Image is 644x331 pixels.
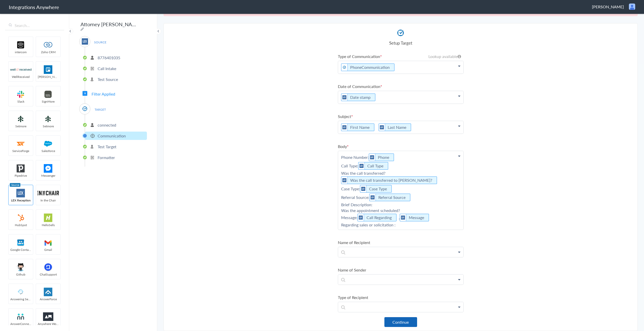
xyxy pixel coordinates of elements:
[9,149,33,153] span: ServiceForge
[9,297,33,301] span: Answering Service
[338,143,464,149] label: Body
[10,288,31,296] img: Answering_service.png
[360,185,367,192] img: lex-app-logo.svg
[338,83,464,89] label: Date of Communication
[37,115,59,123] img: setmoreNew.jpg
[360,185,392,193] li: Case Type
[379,124,385,131] img: lex-app-logo.svg
[341,124,374,131] li: First Name
[98,76,118,82] p: Test Source
[338,294,464,300] label: Type of Recipient
[36,149,60,153] span: Salesforce
[341,177,348,184] img: lex-app-logo.svg
[10,263,31,272] img: github.png
[400,214,406,221] img: lex-app-logo.svg
[396,28,405,37] img: clio-logo.svg
[338,239,464,245] label: Name of Recipient
[357,214,396,221] li: Call Regarding
[629,4,635,10] img: user.png
[91,106,110,113] span: TARGET
[91,39,110,46] span: SOURCE
[9,173,33,178] span: Pipedrive
[10,139,31,148] img: serviceforge-icon.png
[36,198,60,202] span: In the Chair
[9,50,33,54] span: intercom
[37,164,59,173] img: FBM.png
[341,124,348,131] img: lex-app-logo.svg
[37,189,59,197] img: inch-logo.svg
[369,194,410,201] li: Referral Source
[36,173,60,178] span: Messenger
[37,214,59,222] img: hs-app-logo.svg
[592,4,624,10] span: [PERSON_NAME]
[5,21,64,30] input: Search...
[98,155,115,160] p: Formatter
[10,41,31,49] img: intercom-logo.svg
[36,75,60,79] span: [PERSON_NAME]
[358,162,365,169] img: lex-app-logo.svg
[98,122,116,128] p: connected
[37,139,59,148] img: salesforce-logo.svg
[36,272,60,277] span: ChatSupport
[338,267,464,273] label: Name of Sender
[338,40,464,46] h4: Setup Target
[358,214,364,221] img: lex-app-logo.svg
[379,124,411,131] li: Last Name
[36,248,60,252] span: Gmail
[341,94,375,101] li: Date stamp
[428,53,461,59] h6: Lookup available
[338,113,464,119] label: Subject
[9,322,33,326] span: AnswerConnect
[9,198,33,202] span: LEX Reception
[370,194,376,201] img: lex-app-logo.svg
[338,53,464,59] label: Type of Communication
[36,322,60,326] span: Anywhere Works
[37,312,59,321] img: aww.png
[37,65,59,74] img: trello.png
[37,263,59,272] img: chatsupport-icon.svg
[10,115,31,123] img: setmoreNew.jpg
[341,94,348,101] img: lex-app-logo.svg
[341,176,437,184] li: Was the call transferred to [PERSON_NAME]?
[384,317,417,327] button: Continue
[98,55,120,61] p: 8776401035
[369,154,375,161] img: lex-app-logo.svg
[10,90,31,99] img: slack-logo.svg
[36,124,60,128] span: Setmore
[10,312,31,321] img: answerconnect-logo.svg
[10,189,31,197] img: lex-app-logo.svg
[36,297,60,301] span: AnswerForce
[82,38,88,45] img: lex-app-logo.svg
[341,64,348,71] img: clio-logo.svg
[9,4,59,11] h1: Integrations Anywhere
[98,66,116,71] p: Call Intake
[10,214,31,222] img: hubspot-logo.svg
[37,90,59,99] img: signmore-logo.png
[36,99,60,104] span: SignMore
[10,164,31,173] img: pipedrive.png
[10,238,31,247] img: googleContact_logo.png
[341,64,394,71] li: PhoneCommunication
[98,133,126,139] p: Communication
[9,248,33,252] span: Google Contacts
[9,223,33,227] span: HubSpot
[98,144,116,149] p: Test Target
[400,214,429,221] li: Message
[36,223,60,227] span: HelloSells
[9,75,33,79] span: WellReceived
[10,65,31,74] img: wr-logo.svg
[36,50,60,54] span: Zoho CRM
[9,99,33,104] span: Slack
[338,151,463,230] p: Phone Number: Call Type: Was the call transferred? Case Type: Referral Source: Brief Description:...
[9,272,33,277] span: Github
[37,238,59,247] img: gmail-logo.svg
[92,91,115,97] span: Filter Applied
[82,106,88,112] img: clio-logo.svg
[9,124,33,128] span: Setmore
[37,41,59,49] img: zoho-logo.svg
[358,162,388,170] li: Call Type
[369,154,394,161] li: Phone
[37,288,59,296] img: af-app-logo.svg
